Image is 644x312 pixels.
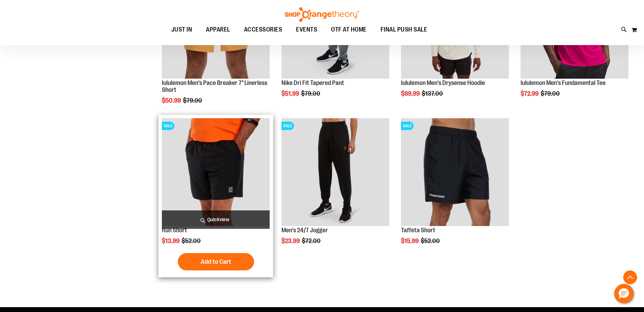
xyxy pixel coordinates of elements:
a: Run Short [162,227,187,234]
a: Men's 24/7 Jogger [281,227,328,234]
span: $52.00 [421,237,441,244]
span: $52.00 [182,237,202,244]
a: JUST IN [164,22,199,38]
span: $50.99 [162,97,182,104]
a: lululemon Men's Fundamental Tee [521,79,606,86]
div: product [158,115,273,277]
a: Taffeta Short [401,227,435,234]
img: Shop Orangetheory [284,7,360,22]
a: Product image for 24/7 JoggerSALE [281,118,389,227]
a: ACCESSORIES [237,22,289,38]
span: OTF AT HOME [331,22,367,37]
a: lululemon Men's Pace Breaker 7" Linerless Short [162,79,267,93]
span: SALE [162,122,174,130]
span: $72.00 [302,237,322,244]
span: Add to Cart [201,258,231,266]
a: lululemon Men's Drysense Hoodie [401,79,485,86]
a: Product image for Run ShortSALE [162,118,270,227]
span: ACCESSORIES [244,22,282,37]
a: Product image for Taffeta ShortSALE [401,118,509,227]
span: $79.00 [183,97,203,104]
button: Add to Cart [178,253,254,270]
button: Hello, have a question? Let’s chat. [614,284,634,303]
span: FINAL PUSH SALE [381,22,427,37]
span: $89.99 [401,90,421,97]
a: FINAL PUSH SALE [374,22,434,37]
span: EVENTS [296,22,317,37]
a: Quickview [162,210,270,229]
span: SALE [281,122,294,130]
div: product [398,115,512,262]
span: $51.99 [281,90,300,97]
a: OTF AT HOME [324,22,374,38]
a: EVENTS [289,22,324,38]
span: APPAREL [206,22,230,37]
span: $72.99 [521,90,540,97]
img: Product image for 24/7 Jogger [281,118,389,226]
img: Product image for Run Short [162,118,270,226]
span: $15.99 [401,237,420,244]
span: $23.99 [281,237,301,244]
div: product [278,115,393,262]
span: $79.00 [301,90,321,97]
a: Nike Dri Fit Tapered Pant [281,79,344,86]
a: APPAREL [199,22,237,38]
button: Back To Top [623,270,637,284]
span: SALE [401,122,414,130]
span: $137.00 [422,90,444,97]
span: $13.99 [162,237,181,244]
span: $79.00 [541,90,561,97]
img: Product image for Taffeta Short [401,118,509,226]
span: JUST IN [171,22,192,37]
